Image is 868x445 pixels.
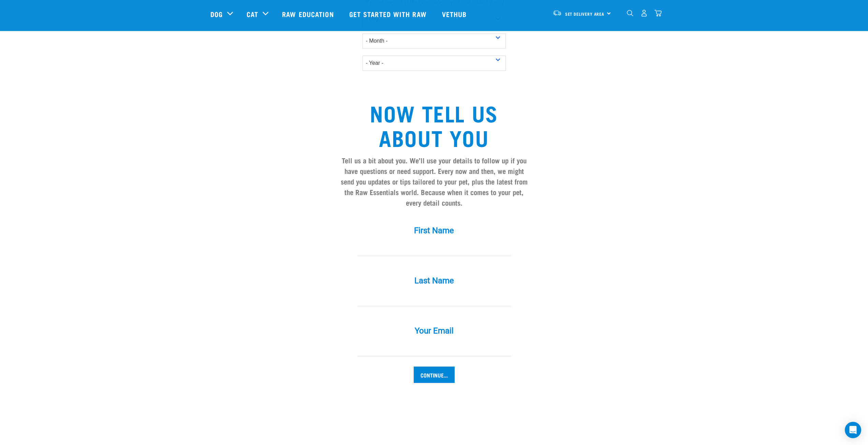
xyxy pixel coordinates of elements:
[435,0,475,28] a: Vethub
[553,10,562,16] img: van-moving.png
[337,155,531,208] h4: Tell us a bit about you. We’ll use your details to follow up if you have questions or need suppor...
[627,10,633,16] img: home-icon-1@2x.png
[565,13,605,15] span: Set Delivery Area
[337,100,531,149] h2: Now tell us about you
[332,275,536,287] label: Last Name
[210,9,223,19] a: Dog
[845,422,861,438] div: Open Intercom Messenger
[342,0,435,28] a: Get started with Raw
[247,9,258,19] a: Cat
[332,224,536,237] label: First Name
[641,10,648,17] img: user.png
[275,0,342,28] a: Raw Education
[332,325,536,337] label: Your Email
[654,10,662,17] img: home-icon@2x.png
[414,367,455,383] input: Continue...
